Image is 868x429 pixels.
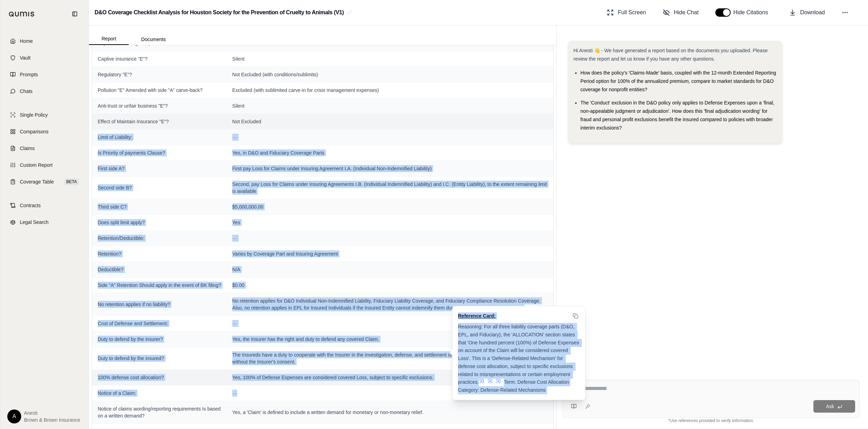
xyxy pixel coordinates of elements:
[232,266,548,273] span: N/A
[826,404,834,409] span: Ask
[24,409,80,416] span: Anesti
[232,102,548,109] span: Silent
[232,203,548,210] span: $5,000,000.00
[618,8,646,17] span: Full Screen
[232,321,237,326] span: —
[20,111,48,118] span: Single Policy
[458,380,569,393] span: Term: Defense Cost Allocation Category: Defense-Related Mechanisms
[458,312,496,319] span: Reference Card:
[571,312,580,320] button: Copy to clipboard
[98,165,221,172] span: First side A?
[64,178,79,185] span: BETA
[5,107,85,123] a: Single Policy
[232,351,548,365] span: The Insureds have a duty to cooperate with the Insurer in the investigation, defense, and settlem...
[562,418,860,423] div: *Use references provided to verify information.
[20,128,48,135] span: Comparisons
[580,100,774,131] span: The 'Conduct' exclusion in the D&O policy only applies to Defense Expenses upon a 'final, non-app...
[98,134,221,141] span: Limit of Liability:
[5,214,85,230] a: Legal Search
[89,33,129,45] button: Report
[232,390,237,396] span: —
[232,374,548,381] span: Yes, 100% of Defense Expenses are considered covered Loss, subject to specific exclusions.
[98,282,221,289] span: Side "A" Retention Should apply in the event of BK filing?
[660,6,701,19] button: Hide Chat
[98,336,221,343] span: Duty to defend by the insurer?
[232,336,548,343] span: Yes, the Insurer has the right and duty to defend any covered Claim.
[813,400,855,413] button: Ask
[20,178,54,185] span: Coverage Table
[5,50,85,65] a: Vault
[20,202,41,209] span: Contracts
[232,55,548,62] span: Silent
[69,8,80,19] button: Collapse sidebar
[674,8,699,17] span: Hide Chat
[20,38,33,45] span: Home
[5,157,85,173] a: Custom Report
[232,134,237,140] span: —
[98,71,221,78] span: Regulatory "E"?
[604,6,649,19] button: Full Screen
[20,162,53,169] span: Custom Report
[98,355,221,362] span: Duty to defend by the insured?
[129,34,178,45] button: Documents
[232,149,548,156] span: Yes, in D&O and Fiduciary Coverage Parts
[98,102,221,109] span: Anti-trust or unfair business "E"?
[98,266,221,273] span: Deductible?
[232,181,548,195] span: Second, pay Loss for Claims under Insuring Agreements I.B. (Individual Indemnified Liability) and...
[20,54,31,61] span: Vault
[98,55,221,62] span: Captive insurance "E"?
[232,282,548,289] span: $0.00
[98,374,221,381] span: 100% defense cost allocation?
[232,409,548,416] span: Yes, a 'Claim' is defined to include a written demand for monetary or non-monetary relief.
[232,235,237,241] span: —
[232,250,548,257] span: Varies by Coverage Part and Insuring Agreement
[5,33,85,49] a: Home
[232,87,548,94] span: Excluded (with sublimited carve-in for crisis management expenses)
[232,297,548,311] span: No retention applies for D&O Individual Non-Indemnified Liability, Fiduciary Liability Coverage, ...
[24,416,80,423] span: Brown & Brown Insurance
[232,71,548,78] span: Not Excluded (with conditions/sublimits)
[98,87,221,94] span: Pollution "E" Amended with side "A" carve-back?
[20,219,49,226] span: Legal Search
[5,198,85,213] a: Contracts
[5,124,85,139] a: Comparisons
[786,6,828,19] button: Download
[232,219,548,226] span: Yes
[98,301,221,308] span: No retention applies if no liability?
[20,145,35,152] span: Claims
[98,118,221,125] span: Effect of Maintain Insurance "E"?
[98,235,221,242] span: Retention/Deductible:
[98,320,221,327] span: Cost of Defense and Settlement:
[98,184,221,191] span: Second side B?
[98,250,221,257] span: Retention?
[20,88,33,95] span: Chats
[7,409,21,423] div: A
[95,6,344,19] h2: D&O Coverage Checklist Analysis for Houston Society for the Prevention of Cruelty to Animals (V1)
[98,390,221,397] span: Notice of a Claim:
[232,165,548,172] span: First pay Loss for Claims under Insuring Agreement I.A. (Individual Non-Indemnified Liability)
[9,11,35,17] img: Qumis Logo
[573,48,767,62] span: Hi Anesti 👋 - We have generated a report based on the documents you uploaded. Please review the r...
[20,71,38,78] span: Prompts
[232,118,548,125] span: Not Excluded
[5,141,85,156] a: Claims
[5,174,85,189] a: Coverage TableBETA
[580,70,776,92] span: How does the policy's 'Claims-Made' basis, coupled with the 12-month Extended Reporting Period op...
[5,84,85,99] a: Chats
[733,8,772,17] span: Hide Citations
[800,8,825,17] span: Download
[98,405,221,419] span: Notice of claims wording/reporting requirements Is based on a written demand?
[5,67,85,82] a: Prompts
[98,149,221,156] span: Is Priority of payments Clause?
[98,203,221,210] span: Third side C?
[98,219,221,226] span: Does split limit apply?
[458,324,580,385] span: Reasoning: For all three liability coverage parts (D&O, EPL, and Fiduciary), the 'ALLOCATION' sec...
